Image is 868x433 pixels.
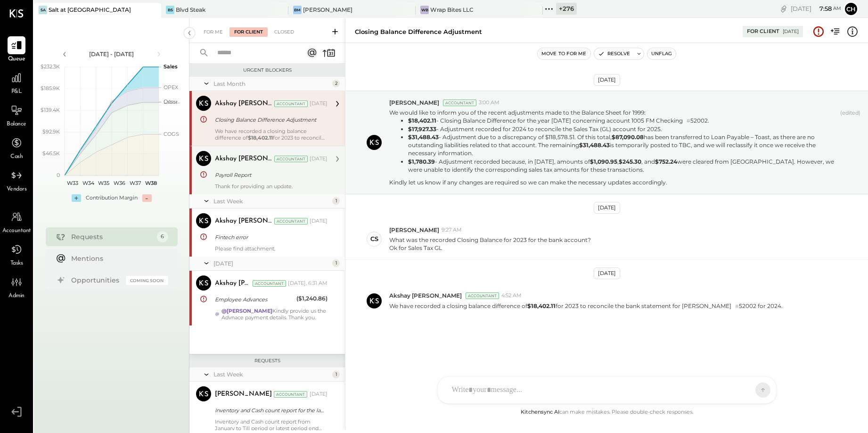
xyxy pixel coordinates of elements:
div: Wrap Bites LLC [430,6,474,14]
strong: $31,488.43 [579,142,610,149]
text: OPEX [164,84,179,91]
div: CS [370,234,378,243]
strong: $752.24 [655,158,677,165]
div: Akshay [PERSON_NAME] [215,154,272,164]
text: $46.5K [42,150,60,157]
div: For Client [229,27,268,37]
div: + [72,194,81,202]
a: Accountant [0,208,33,235]
strong: @[PERSON_NAME] [221,308,272,314]
div: [DATE] - [DATE] [72,50,152,58]
div: Opportunities [71,275,121,285]
strong: $31,488.43 [408,133,439,141]
div: Accountant [274,391,307,398]
div: 1 [332,371,340,378]
div: Closing Balance Difference Adjustment [355,27,482,36]
div: Kindly provide us the Advnace payment details. Thank you. [221,308,328,321]
div: - [142,194,152,202]
div: [DATE] [594,202,620,214]
text: Labor [164,99,178,105]
text: COGS [164,131,179,137]
div: Last Week [213,370,330,378]
div: [DATE] [310,391,328,398]
div: Accountant [443,100,476,106]
span: Akshay [PERSON_NAME] [389,291,462,300]
div: We have recorded a closing balance difference of for 2023 to reconcile the bank statement for [PE... [215,128,328,141]
span: Balance [7,120,26,129]
a: Tasks [0,241,33,268]
div: [DATE] [594,267,620,279]
span: Vendors [7,185,27,194]
div: [DATE] [310,155,328,163]
div: 1 [332,259,340,267]
div: Blvd Steak [176,6,205,14]
span: [PERSON_NAME] [389,99,439,107]
p: We would like to inform you of the recent adjustments made to the Balance Sheet for 1999: [389,108,836,117]
div: Urgent Blockers [194,67,340,74]
div: Fintech error [215,233,325,242]
div: BS [166,6,174,14]
text: Sales [164,63,178,70]
button: Move to for me [538,48,590,59]
div: [DATE] [791,4,841,13]
div: Please find attachment. [215,245,328,252]
span: [PERSON_NAME] [389,226,439,234]
div: Sa [39,6,47,14]
span: Tasks [10,259,23,268]
div: Akshay [PERSON_NAME] [215,99,272,108]
strong: $1,780.39 [408,158,435,165]
div: For Me [199,27,228,37]
div: Closed [270,27,299,37]
div: Kindly let us know if any changes are required so we can make the necessary updates accordingly. [389,178,836,186]
text: $232.3K [41,63,60,70]
button: Ch [843,1,859,17]
span: 9:27 AM [442,226,462,234]
text: W38 [145,180,156,186]
span: (edited) [840,109,860,186]
a: Cash [0,134,33,161]
div: Employee Advances [215,295,294,304]
a: P&L [0,69,33,96]
div: [DATE] [310,217,328,225]
div: Inventory and Cash count report for the latest period end [215,406,325,415]
div: Mentions [71,254,164,263]
div: Accountant [274,100,308,107]
div: [DATE], 6:31 AM [288,280,328,287]
div: Thank for providing an update. [215,183,328,190]
span: Queue [8,55,25,64]
div: Requests [194,358,340,364]
text: W37 [130,180,141,186]
span: Admin [8,292,25,300]
div: [PERSON_NAME] [215,390,272,399]
div: + 276 [556,3,577,15]
text: W34 [82,180,94,186]
li: - Adjustment due to a discrepancy of $118,578.51. Of this total, has been transferred to Loan Pay... [408,133,836,157]
strong: $18,402.11 [248,134,273,141]
div: Last Month [213,80,330,88]
div: BM [293,6,302,14]
a: Balance [0,101,33,129]
strong: $17,927.33 [408,125,436,133]
div: [DATE] [783,28,799,35]
div: Akshay [PERSON_NAME] [215,216,272,226]
li: - Closing Balance Difference for the year [DATE] concerning account 1005 FM Checking 52002. [408,117,836,125]
p: We have recorded a closing balance difference of for 2023 to reconcile the bank statement for [PE... [389,302,783,310]
div: Last Week [213,197,330,205]
text: $92.9K [42,128,60,135]
text: 0 [57,172,60,178]
text: W35 [98,180,109,186]
div: Accountant [466,292,499,299]
div: [PERSON_NAME] [303,6,352,14]
div: Accountant [253,280,286,287]
div: ($1,240.86) [296,294,328,303]
strong: $245.30 [619,158,641,165]
li: - Adjustment recorded for 2024 to reconcile the Sales Tax (GL) account for 2025. [408,125,836,133]
strong: $18,402.11 [527,302,556,309]
div: WB [420,6,429,14]
text: $185.9K [41,85,60,92]
span: # [687,117,690,124]
span: P&L [11,88,22,96]
strong: $87,090.08 [612,133,644,141]
span: # [735,303,739,309]
div: Requests [71,232,152,241]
